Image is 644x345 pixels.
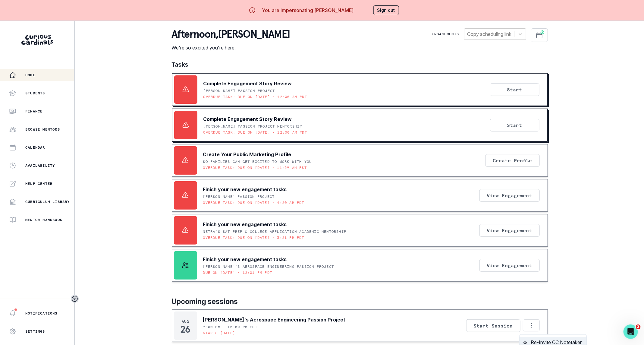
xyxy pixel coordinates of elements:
button: Schedule Sessions [531,28,548,42]
p: Overdue task: Due on [DATE] • 11:59 AM PST [203,165,307,170]
button: Start [490,119,539,131]
button: Start [490,83,539,96]
p: Engagements: [432,32,461,36]
p: Overdue task: Due on [DATE] • 3:21 PM PDT [203,235,304,240]
p: Upcoming sessions [172,296,548,307]
p: [PERSON_NAME]'s Aerospace Engineering Passion Project [203,264,334,269]
p: 26 [181,326,190,332]
button: Sign out [373,5,399,15]
button: Start Session [466,319,520,332]
p: Overdue task: Due on [DATE] • 4:20 AM PDT [203,200,304,205]
p: Aug [182,319,189,324]
p: [PERSON_NAME] Passion Project [203,88,275,93]
iframe: Intercom live chat [624,324,638,339]
p: Browse Mentors [25,127,60,132]
p: Finish your new engagement tasks [203,221,287,228]
p: You are impersonating [PERSON_NAME] [262,7,353,14]
p: Settings [25,329,45,334]
p: Students [25,91,45,96]
p: Finish your new engagement tasks [203,186,287,193]
p: Complete Engagement Story Review [203,116,292,123]
p: Due on [DATE] • 12:01 PM PDT [203,270,272,275]
button: View Engagement [479,189,540,202]
p: [PERSON_NAME] Passion Project [203,194,275,199]
p: Create Your Public Marketing Profile [203,151,291,158]
p: Starts [DATE] [203,331,235,335]
button: View Engagement [479,259,540,272]
p: Overdue task: Due on [DATE] • 12:00 AM PDT [203,94,307,99]
p: Finish your new engagement tasks [203,256,287,263]
p: Finance [25,109,42,114]
p: 9:00 PM - 10:00 PM EDT [203,324,257,329]
p: [PERSON_NAME]'s Aerospace Engineering Passion Project [203,316,346,323]
span: 2 [636,324,641,329]
p: Complete Engagement Story Review [203,80,292,87]
h1: Tasks [172,61,548,68]
p: We're so excited you're here. [172,44,290,51]
p: afternoon , [PERSON_NAME] [172,28,290,40]
img: Curious Cardinals Logo [21,35,53,45]
p: Mentor Handbook [25,217,62,222]
p: Netra's SAT Prep & College Application Academic Mentorship [203,229,347,234]
button: Toggle sidebar [71,295,79,303]
p: Overdue task: Due on [DATE] • 12:00 AM PDT [203,130,307,135]
button: Options [523,319,540,331]
p: Notifications [25,311,58,316]
div: Copy scheduling link [467,30,512,38]
p: Help Center [25,181,52,186]
button: View Engagement [479,224,540,237]
p: Availability [25,163,55,168]
button: Create Profile [485,154,540,167]
p: Curriculum Library [25,199,70,204]
p: SO FAMILIES CAN GET EXCITED TO WORK WITH YOU [203,159,312,164]
p: [PERSON_NAME] Passion Project Mentorship [203,124,302,129]
p: Calendar [25,145,45,150]
p: Home [25,73,35,78]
